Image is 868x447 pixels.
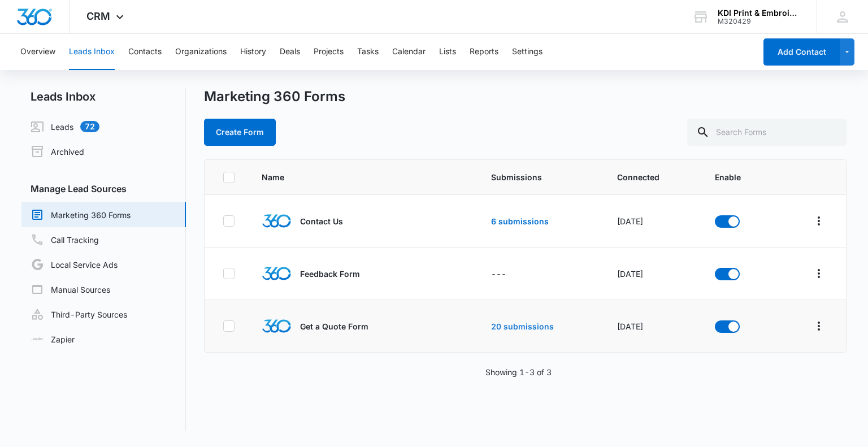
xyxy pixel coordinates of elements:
input: Search Forms [687,119,847,146]
button: Overflow Menu [810,212,828,230]
button: Add Contact [763,38,840,66]
span: Name [262,171,423,183]
a: Manual Sources [31,283,110,296]
button: Calendar [392,34,426,70]
button: Overflow Menu [810,264,828,283]
button: Lists [439,34,456,70]
button: Settings [512,34,542,70]
a: Marketing 360 Forms [31,208,131,222]
span: Enable [715,171,762,183]
h2: Leads Inbox [21,88,186,105]
p: Get a Quote Form [300,320,368,332]
button: Overview [20,34,55,70]
button: Projects [314,34,344,70]
button: History [240,34,266,70]
span: Submissions [491,171,590,183]
a: Third-Party Sources [31,307,127,321]
div: [DATE] [617,320,688,332]
p: Feedback Form [300,268,360,280]
button: Reports [470,34,498,70]
a: Call Tracking [31,233,99,246]
a: 20 submissions [491,322,554,331]
p: Contact Us [300,215,343,227]
div: [DATE] [617,215,688,227]
a: Local Service Ads [31,258,118,271]
button: Contacts [128,34,162,70]
button: Create Form [204,119,276,146]
button: Deals [280,34,300,70]
p: Showing 1-3 of 3 [485,366,552,378]
a: Leads72 [31,120,99,133]
div: account id [718,18,800,25]
span: --- [491,269,506,279]
a: 6 submissions [491,216,549,226]
span: Connected [617,171,688,183]
div: [DATE] [617,268,688,280]
button: Organizations [175,34,227,70]
div: account name [718,8,800,18]
button: Overflow Menu [810,317,828,335]
a: Archived [31,145,84,158]
h1: Marketing 360 Forms [204,88,345,105]
span: CRM [86,10,110,22]
a: Zapier [31,333,75,345]
button: Tasks [357,34,379,70]
button: Leads Inbox [69,34,115,70]
h3: Manage Lead Sources [21,182,186,196]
